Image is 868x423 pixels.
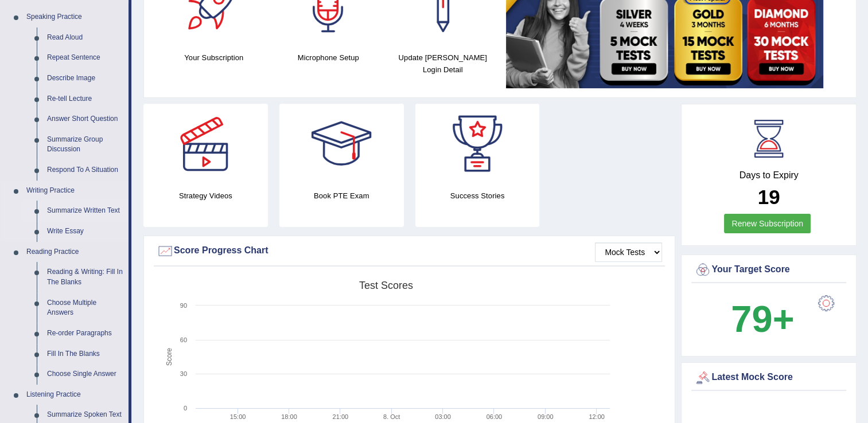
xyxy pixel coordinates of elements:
h4: Your Subscription [162,52,266,64]
b: 19 [758,186,780,208]
a: Speaking Practice [21,7,129,28]
text: 03:00 [435,413,451,420]
a: Summarize Group Discussion [42,130,129,160]
text: 60 [180,336,187,343]
h4: Book PTE Exam [279,190,404,202]
div: Latest Mock Score [694,369,843,386]
a: Summarize Written Text [42,201,129,221]
tspan: Test scores [359,280,413,291]
tspan: Score [165,348,173,366]
a: Re-order Paragraphs [42,323,129,344]
a: Answer Short Question [42,109,129,130]
text: 12:00 [589,413,605,420]
a: Respond To A Situation [42,160,129,181]
a: Reading & Writing: Fill In The Blanks [42,262,129,292]
b: 79+ [731,298,794,340]
text: 06:00 [486,413,503,420]
h4: Update [PERSON_NAME] Login Detail [391,52,495,76]
a: Choose Multiple Answers [42,293,129,323]
h4: Microphone Setup [277,52,380,64]
h4: Days to Expiry [694,170,843,181]
a: Writing Practice [21,181,129,201]
a: Renew Subscription [724,214,811,233]
text: 09:00 [538,413,554,420]
text: 21:00 [333,413,349,420]
a: Fill In The Blanks [42,344,129,365]
text: 0 [184,405,187,412]
h4: Strategy Videos [143,190,268,202]
a: Write Essay [42,221,129,242]
a: Re-tell Lecture [42,89,129,109]
div: Score Progress Chart [157,242,662,260]
text: 90 [180,302,187,309]
a: Listening Practice [21,385,129,405]
h4: Success Stories [415,190,540,202]
a: Reading Practice [21,242,129,263]
a: Describe Image [42,68,129,89]
div: Your Target Score [694,261,843,279]
a: Repeat Sentence [42,48,129,68]
text: 15:00 [230,413,246,420]
a: Read Aloud [42,28,129,48]
a: Choose Single Answer [42,364,129,385]
text: 18:00 [281,413,297,420]
text: 30 [180,370,187,377]
tspan: 8. Oct [383,413,400,420]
